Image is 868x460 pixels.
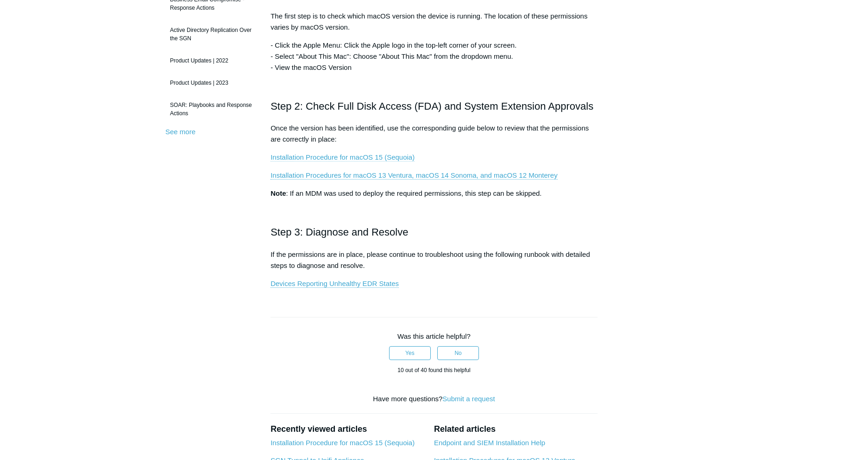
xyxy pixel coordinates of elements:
a: Active Directory Replication Over the SGN [165,21,257,47]
a: Installation Procedure for macOS 15 (Sequoia) [270,153,415,162]
p: - Click the Apple Menu: Click the Apple logo in the top-left corner of your screen. - Select "Abo... [270,40,598,73]
a: Devices Reporting Unhealthy EDR States [270,280,399,288]
p: The first step is to check which macOS version the device is running. The location of these permi... [270,11,598,33]
h2: Related articles [434,423,598,435]
h2: Step 3: Diagnose and Resolve [270,224,598,240]
button: This article was helpful [389,346,431,360]
a: Submit a request [442,395,495,403]
a: Product Updates | 2023 [165,74,257,92]
a: Endpoint and SIEM Installation Help [434,439,545,447]
h2: Recently viewed articles [270,423,425,435]
p: : If an MDM was used to deploy the required permissions, this step can be skipped. [270,188,598,199]
button: This article was not helpful [437,346,479,360]
span: 10 out of 40 found this helpful [397,367,470,373]
p: If the permissions are in place, please continue to troubleshoot using the following runbook with... [270,249,598,271]
h2: Step 2: Check Full Disk Access (FDA) and System Extension Approvals [270,98,598,114]
span: Was this article helpful? [397,332,471,340]
a: Product Updates | 2022 [165,52,257,69]
a: See more [165,128,195,136]
strong: Note [270,189,286,197]
p: Once the version has been identified, use the corresponding guide below to review that the permis... [270,123,598,145]
a: Installation Procedure for macOS 15 (Sequoia) [270,439,415,447]
div: Have more questions? [270,394,598,404]
a: Installation Procedures for macOS 13 Ventura, macOS 14 Sonoma, and macOS 12 Monterey [270,171,557,180]
a: SOAR: Playbooks and Response Actions [165,96,257,122]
